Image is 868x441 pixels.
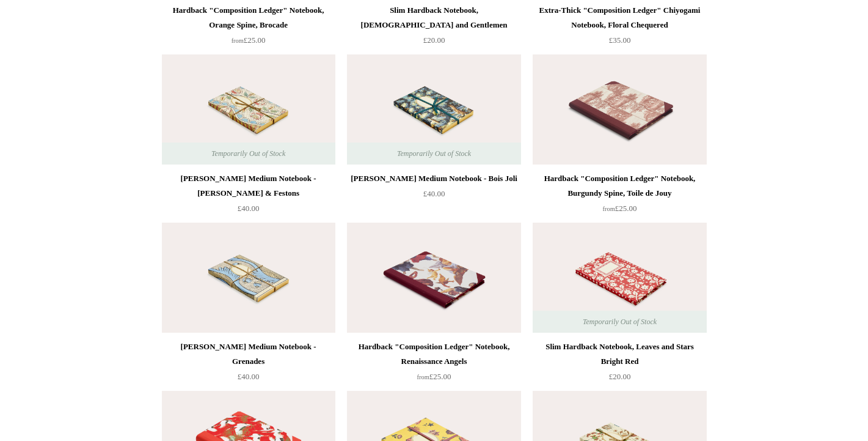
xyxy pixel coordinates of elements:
span: from [417,374,429,380]
a: [PERSON_NAME] Medium Notebook - Grenades £40.00 [162,339,335,390]
a: Slim Hardback Notebook, [DEMOGRAPHIC_DATA] and Gentlemen £20.00 [347,3,520,53]
span: £25.00 [232,35,266,45]
span: £40.00 [238,372,260,381]
a: Antoinette Poisson Medium Notebook - Bois Joli Antoinette Poisson Medium Notebook - Bois Joli Tem... [347,54,520,165]
img: Antoinette Poisson Medium Notebook - Guirlande & Festons [162,54,335,165]
a: Hardback "Composition Ledger" Notebook, Burgundy Spine, Toile de Jouy from£25.00 [533,171,706,221]
div: [PERSON_NAME] Medium Notebook - Bois Joli [350,171,517,186]
span: £25.00 [417,372,451,381]
span: £25.00 [603,204,637,213]
div: Hardback "Composition Ledger" Notebook, Orange Spine, Brocade [165,3,332,32]
a: Antoinette Poisson Medium Notebook - Grenades Antoinette Poisson Medium Notebook - Grenades [162,223,335,333]
div: Hardback "Composition Ledger" Notebook, Renaissance Angels [350,339,517,369]
span: £20.00 [423,35,445,45]
span: Temporarily Out of Stock [199,143,297,165]
div: Slim Hardback Notebook, Leaves and Stars Bright Red [536,339,703,369]
div: Slim Hardback Notebook, [DEMOGRAPHIC_DATA] and Gentlemen [350,3,517,32]
span: from [603,206,615,212]
img: Hardback "Composition Ledger" Notebook, Renaissance Angels [347,223,520,333]
span: from [232,37,244,44]
span: Temporarily Out of Stock [571,311,669,333]
div: [PERSON_NAME] Medium Notebook - Grenades [165,339,332,369]
span: Temporarily Out of Stock [385,143,483,165]
div: Hardback "Composition Ledger" Notebook, Burgundy Spine, Toile de Jouy [536,171,703,201]
img: Antoinette Poisson Medium Notebook - Bois Joli [347,54,520,165]
span: £20.00 [609,372,631,381]
img: Hardback "Composition Ledger" Notebook, Burgundy Spine, Toile de Jouy [533,54,706,165]
div: Extra-Thick "Composition Ledger" Chiyogami Notebook, Floral Chequered [536,3,703,32]
a: [PERSON_NAME] Medium Notebook - Bois Joli £40.00 [347,171,520,221]
img: Slim Hardback Notebook, Leaves and Stars Bright Red [533,223,706,333]
a: Hardback "Composition Ledger" Notebook, Orange Spine, Brocade from£25.00 [162,3,335,53]
a: Slim Hardback Notebook, Leaves and Stars Bright Red Slim Hardback Notebook, Leaves and Stars Brig... [533,223,706,333]
a: Extra-Thick "Composition Ledger" Chiyogami Notebook, Floral Chequered £35.00 [533,3,706,53]
span: £40.00 [238,204,260,213]
img: Antoinette Poisson Medium Notebook - Grenades [162,223,335,333]
a: Hardback "Composition Ledger" Notebook, Renaissance Angels from£25.00 [347,339,520,390]
a: Hardback "Composition Ledger" Notebook, Burgundy Spine, Toile de Jouy Hardback "Composition Ledge... [533,54,706,165]
a: [PERSON_NAME] Medium Notebook - [PERSON_NAME] & Festons £40.00 [162,171,335,221]
a: Slim Hardback Notebook, Leaves and Stars Bright Red £20.00 [533,339,706,390]
span: £35.00 [609,35,631,45]
div: [PERSON_NAME] Medium Notebook - [PERSON_NAME] & Festons [165,171,332,201]
span: £40.00 [423,189,445,198]
a: Antoinette Poisson Medium Notebook - Guirlande & Festons Antoinette Poisson Medium Notebook - Gui... [162,54,335,165]
a: Hardback "Composition Ledger" Notebook, Renaissance Angels Hardback "Composition Ledger" Notebook... [347,223,520,333]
